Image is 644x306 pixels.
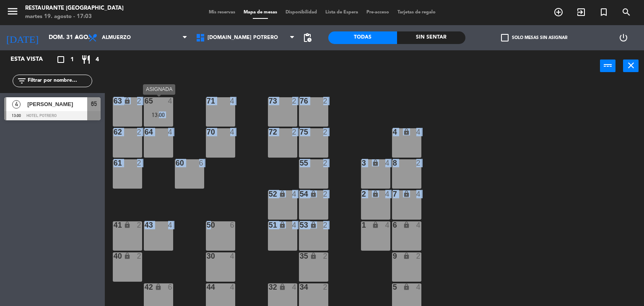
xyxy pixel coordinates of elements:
[137,128,142,136] div: 2
[4,54,60,65] div: Esta vista
[393,10,440,15] span: Tarjetas de regalo
[207,252,207,260] div: 30
[385,159,390,167] div: 4
[279,283,286,290] i: lock
[230,97,235,105] div: 4
[137,252,142,260] div: 2
[501,34,509,41] span: check_box_outline_blank
[403,128,410,135] i: lock
[310,190,317,197] i: lock
[230,283,235,291] div: 4
[102,35,131,41] span: Almuerzo
[81,54,91,65] i: restaurant
[168,221,173,229] div: 4
[372,221,379,228] i: lock
[145,128,145,136] div: 64
[372,190,379,197] i: lock
[416,190,421,198] div: 4
[124,221,131,228] i: lock
[362,159,362,167] div: 3
[403,221,410,228] i: lock
[323,252,328,260] div: 2
[91,99,97,109] span: 65
[230,221,235,229] div: 6
[397,31,466,44] div: Sin sentar
[623,60,639,72] button: close
[323,190,328,198] div: 2
[292,190,297,198] div: 4
[621,7,631,17] i: search
[27,76,92,86] input: Filtrar por nombre...
[207,283,207,291] div: 44
[281,10,321,15] span: Disponibilidad
[269,190,269,198] div: 52
[269,221,269,229] div: 51
[12,100,21,109] span: 4
[207,97,207,105] div: 71
[143,84,175,95] div: ASIGNADA
[25,4,124,13] div: Restaurante [GEOGRAPHIC_DATA]
[416,283,421,291] div: 4
[393,252,393,260] div: 9
[269,128,269,136] div: 72
[168,128,173,136] div: 4
[168,283,173,291] div: 6
[416,252,421,260] div: 2
[230,128,235,136] div: 4
[292,128,297,136] div: 2
[292,221,297,229] div: 4
[599,7,609,17] i: turned_in_not
[323,97,328,105] div: 2
[155,283,162,290] i: lock
[207,128,207,136] div: 70
[403,283,410,290] i: lock
[292,283,297,291] div: 4
[144,112,173,118] div: 13:00
[302,33,312,43] span: pending_actions
[323,221,328,229] div: 2
[269,283,269,291] div: 32
[321,10,362,15] span: Lista de Espera
[292,97,297,105] div: 2
[385,190,390,198] div: 4
[27,100,87,109] span: [PERSON_NAME]
[239,10,281,15] span: Mapa de mesas
[124,252,131,259] i: lock
[393,283,393,291] div: 5
[362,10,393,15] span: Pre-acceso
[362,221,362,229] div: 1
[279,221,286,228] i: lock
[17,76,27,86] i: filter_list
[576,7,586,17] i: exit_to_app
[323,128,328,136] div: 2
[168,97,173,105] div: 4
[626,60,636,70] i: close
[230,252,235,260] div: 4
[207,221,207,229] div: 50
[124,97,131,104] i: lock
[323,159,328,167] div: 2
[137,221,142,229] div: 2
[603,60,613,70] i: power_input
[403,190,410,197] i: lock
[205,10,239,15] span: Mis reservas
[96,55,99,65] span: 4
[310,221,317,228] i: lock
[501,34,567,41] label: Solo mesas sin asignar
[6,5,19,18] i: menu
[199,159,204,167] div: 6
[145,283,145,291] div: 42
[323,283,328,291] div: 2
[269,97,269,105] div: 73
[362,190,362,198] div: 2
